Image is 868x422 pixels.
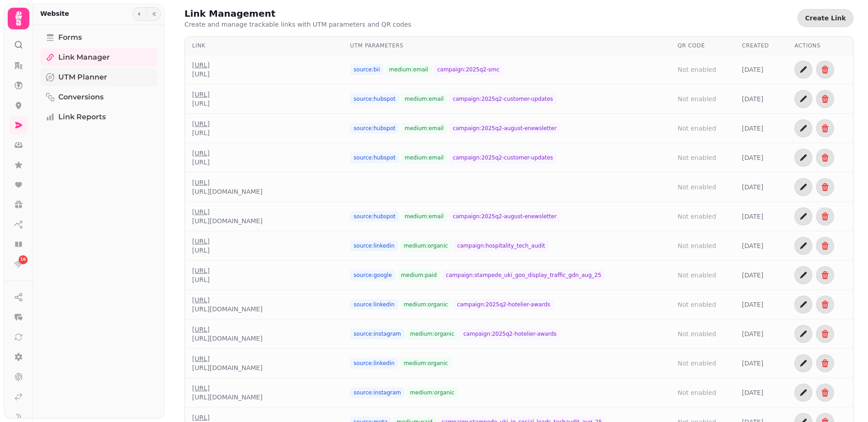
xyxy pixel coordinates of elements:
[816,61,834,79] button: Delete
[401,123,447,134] span: medium: email
[794,207,812,225] button: Edit
[58,72,107,83] span: UTM Planner
[192,149,210,158] a: [URL]
[816,207,834,225] button: Delete
[192,295,263,305] a: [URL]
[449,123,560,134] span: campaign: 2025q2-august-enewsletter
[184,20,411,29] p: Create and manage trackable links with UTM parameters and QR codes
[400,299,452,310] span: medium: organic
[794,266,812,284] button: Edit
[442,270,605,281] span: campaign: stampede_uki_goo_display_traffic_gdn_aug_25
[192,216,263,225] div: [URL][DOMAIN_NAME]
[678,300,716,309] span: Not enabled
[401,94,447,104] span: medium: email
[350,299,398,310] span: source: linkedin
[192,42,335,49] div: Link
[816,90,834,108] button: Delete
[192,178,263,187] a: [URL]
[192,90,210,99] a: [URL]
[401,152,447,163] span: medium: email
[350,42,663,49] div: UTM Parameters
[453,240,549,251] span: campaign: hospitality_tech_audit
[350,64,383,75] span: source: bii
[816,266,834,284] button: Delete
[742,300,763,309] span: [DATE]
[742,241,763,250] span: [DATE]
[40,28,157,47] a: Forms
[350,240,398,251] span: source: linkedin
[794,384,812,402] button: Edit
[58,52,110,63] span: Link Manager
[460,328,560,339] span: campaign: 2025q2-hotelier-awards
[58,92,104,103] span: Conversions
[678,94,716,103] span: Not enabled
[449,152,557,163] span: campaign: 2025q2-customer-updates
[406,387,458,398] span: medium: organic
[742,124,763,133] span: [DATE]
[192,61,210,70] a: [URL]
[816,354,834,372] button: Delete
[9,255,28,273] a: 16
[192,128,210,137] div: [URL]
[794,354,812,372] button: Edit
[350,94,399,104] span: source: hubspot
[192,70,210,79] div: [URL]
[742,212,763,221] span: [DATE]
[192,334,263,343] div: [URL][DOMAIN_NAME]
[794,237,812,255] button: Edit
[192,363,263,372] div: [URL][DOMAIN_NAME]
[794,178,812,196] button: Edit
[192,158,210,167] div: [URL]
[742,183,763,192] span: [DATE]
[678,124,716,133] span: Not enabled
[350,358,398,369] span: source: linkedin
[794,61,812,79] button: Edit
[350,123,399,134] span: source: hubspot
[192,266,210,275] a: [URL]
[192,207,263,216] a: [URL]
[816,325,834,343] button: Delete
[434,64,503,75] span: campaign: 2025q2-smc
[400,358,452,369] span: medium: organic
[742,94,763,103] span: [DATE]
[794,149,812,167] button: Edit
[449,94,557,104] span: campaign: 2025q2-customer-updates
[794,295,812,314] button: Edit
[797,9,854,27] button: Create Link
[742,271,763,280] span: [DATE]
[400,240,452,251] span: medium: organic
[401,211,447,222] span: medium: email
[453,299,554,310] span: campaign: 2025q2-hotelier-awards
[40,48,157,66] a: Link Manager
[678,65,716,74] span: Not enabled
[192,413,210,422] a: [URL]
[192,354,263,363] a: [URL]
[385,64,431,75] span: medium: email
[678,271,716,280] span: Not enabled
[350,211,399,222] span: source: hubspot
[350,270,396,281] span: source: google
[449,211,560,222] span: campaign: 2025q2-august-enewsletter
[678,329,716,338] span: Not enabled
[192,325,263,334] a: [URL]
[184,7,358,20] h2: Link Management
[742,388,763,397] span: [DATE]
[816,237,834,255] button: Delete
[678,42,727,49] div: QR Code
[794,119,812,137] button: Edit
[816,384,834,402] button: Delete
[58,32,82,43] span: Forms
[192,384,263,393] a: [URL]
[742,359,763,368] span: [DATE]
[678,183,716,192] span: Not enabled
[816,119,834,137] button: Delete
[406,328,458,339] span: medium: organic
[350,152,399,163] span: source: hubspot
[350,328,405,339] span: source: instagram
[40,108,157,126] a: Link Reports
[192,99,210,108] div: [URL]
[816,149,834,167] button: Delete
[192,187,263,196] div: [URL][DOMAIN_NAME]
[742,329,763,338] span: [DATE]
[58,112,106,122] span: Link Reports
